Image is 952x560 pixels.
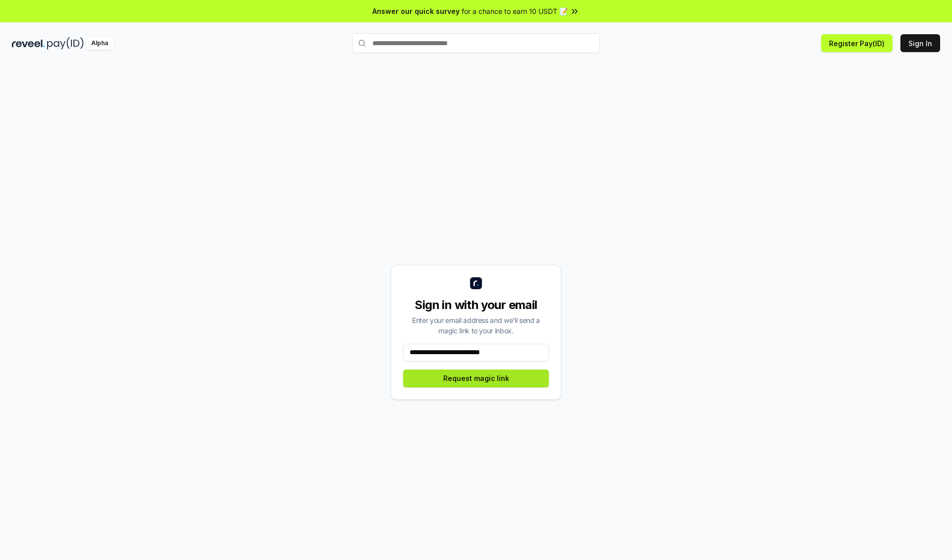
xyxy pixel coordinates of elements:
img: pay_id [47,37,84,50]
button: Register Pay(ID) [821,34,892,52]
div: Alpha [86,37,114,50]
div: Sign in with your email [403,297,549,313]
button: Request magic link [403,370,549,387]
div: Enter your email address and we’ll send a magic link to your inbox. [403,315,549,336]
button: Sign In [900,34,940,52]
img: reveel_dark [12,37,45,50]
span: Answer our quick survey [372,6,460,16]
img: logo_small [470,277,482,289]
span: for a chance to earn 10 USDT 📝 [462,6,568,16]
